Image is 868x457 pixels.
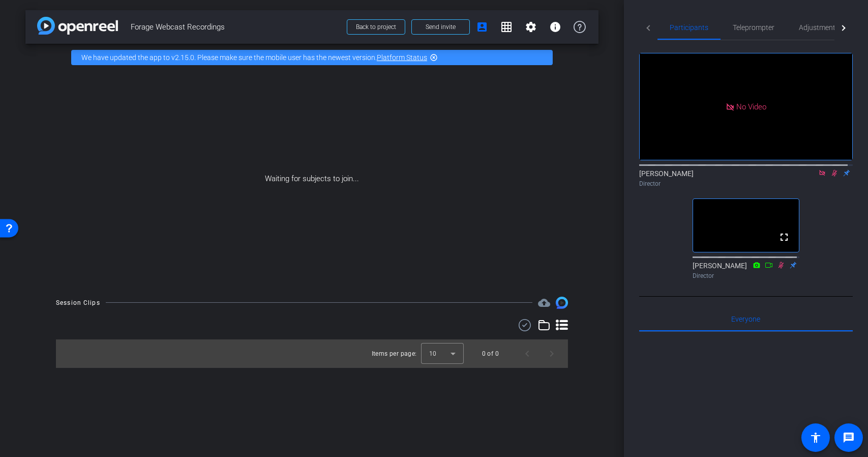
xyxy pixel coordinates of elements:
[377,53,427,62] a: Platform Status
[525,21,537,33] mat-icon: settings
[500,21,513,33] mat-icon: grid_on
[732,316,761,323] span: Everyone
[693,271,799,280] div: Director
[476,21,488,33] mat-icon: account_box
[482,349,499,359] div: 0 of 0
[25,71,598,287] div: Waiting for subjects to join...
[733,24,774,31] span: Teleprompter
[778,231,790,243] mat-icon: fullscreen
[430,53,438,62] mat-icon: highlight_off
[810,432,822,444] mat-icon: accessibility
[71,50,553,65] div: We have updated the app to v2.15.0. Please make sure the mobile user has the newest version.
[515,341,540,366] button: Previous page
[56,298,100,308] div: Session Clips
[538,297,550,309] span: Destinations for your clips
[639,168,853,188] div: [PERSON_NAME]
[549,21,561,33] mat-icon: info
[799,24,839,31] span: Adjustments
[538,297,550,309] mat-icon: cloud_upload
[131,17,341,37] span: Forage Webcast Recordings
[356,23,396,31] span: Back to project
[736,102,766,111] span: No Video
[540,341,564,366] button: Next page
[347,19,405,35] button: Back to project
[372,349,417,359] div: Items per page:
[411,19,470,35] button: Send invite
[556,297,568,309] img: Session clips
[843,432,855,444] mat-icon: message
[37,17,118,35] img: app-logo
[693,261,799,280] div: [PERSON_NAME]
[670,24,708,31] span: Participants
[426,23,456,31] span: Send invite
[639,179,853,188] div: Director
